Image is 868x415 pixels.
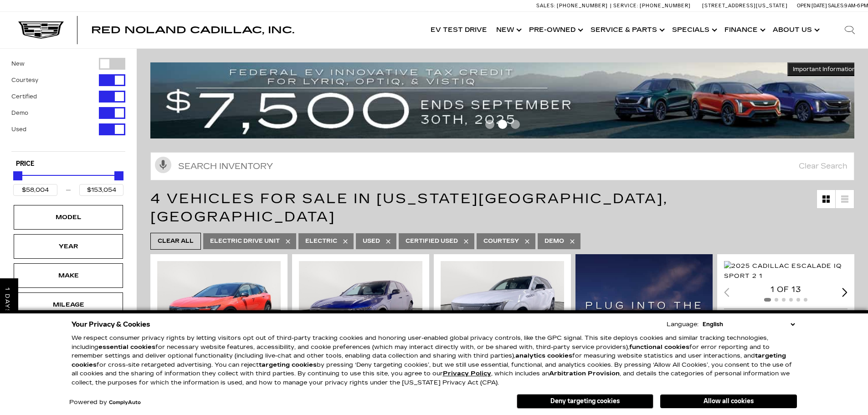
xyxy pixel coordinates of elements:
a: [STREET_ADDRESS][US_STATE] [702,3,788,9]
input: Maximum [79,184,123,196]
span: ELECTRIC [305,236,337,247]
img: 2025 Cadillac ESCALADE IQ Sport 1 1 [441,261,565,355]
span: Go to slide 1 [485,120,494,129]
select: Language Select [700,320,797,329]
img: 2025 Cadillac LYRIQ Sport 1 1 [299,261,424,355]
strong: functional cookies [629,343,689,351]
div: MakeMake [14,263,123,288]
div: Maximum Price [114,171,123,180]
input: Search Inventory [150,152,854,180]
strong: targeting cookies [72,352,786,369]
div: 1 / 2 [157,261,282,355]
span: Go to slide 3 [511,120,520,129]
span: 9 AM-6 PM [844,3,868,9]
div: 1 of 13 [724,285,847,295]
span: Important Information [793,66,856,73]
span: Sales: [536,3,555,9]
strong: Arbitration Provision [549,370,620,377]
label: Certified [11,92,37,101]
a: About Us [768,12,822,48]
div: Make [46,271,91,281]
span: Red Noland Cadillac, Inc. [91,25,294,36]
a: Privacy Policy [443,370,491,377]
img: 2025 Cadillac ESCALADE IQ Sport 2 1 [724,261,849,281]
div: MileageMileage [14,292,123,317]
p: We respect consumer privacy rights by letting visitors opt out of third-party tracking cookies an... [72,334,797,387]
div: Language: [667,322,699,328]
a: Red Noland Cadillac, Inc. [91,26,294,35]
label: Courtesy [11,76,38,85]
label: Demo [11,108,28,118]
label: Used [11,125,26,134]
span: Electric drive unit [210,236,280,247]
div: 1 / 2 [299,261,424,355]
a: Pre-Owned [524,12,586,48]
span: Go to slide 2 [498,120,507,129]
span: Sales: [828,3,844,9]
a: Finance [720,12,768,48]
div: Mileage [46,300,91,310]
span: Service: [613,3,638,9]
span: Clear All [158,236,194,247]
div: Price [13,168,123,196]
a: Service & Parts [586,12,668,48]
span: 4 Vehicles for Sale in [US_STATE][GEOGRAPHIC_DATA], [GEOGRAPHIC_DATA] [150,190,668,225]
div: Model [46,212,91,222]
span: Demo [544,236,564,247]
span: Certified Used [406,236,458,247]
img: vrp-tax-ending-august-version [150,62,861,138]
button: Allow all cookies [660,395,797,408]
img: Cadillac Dark Logo with Cadillac White Text [18,21,64,39]
div: Next slide [842,288,847,297]
span: [PHONE_NUMBER] [557,3,608,9]
button: Deny targeting cookies [517,394,653,409]
span: Open [DATE] [797,3,827,9]
div: ModelModel [14,205,123,230]
div: YearYear [14,234,123,259]
input: Minimum [13,184,57,196]
span: [PHONE_NUMBER] [640,3,691,9]
a: Specials [668,12,720,48]
div: 1 / 2 [441,261,565,355]
h5: Price [16,160,121,168]
div: Powered by [69,400,141,405]
div: Filter by Vehicle Type [11,58,125,151]
strong: targeting cookies [259,361,317,369]
a: Sales: [PHONE_NUMBER] [536,3,610,8]
strong: analytics cookies [515,352,572,359]
svg: Click to toggle on voice search [155,157,171,173]
label: New [11,59,25,68]
span: Courtesy [483,236,519,247]
a: New [492,12,524,48]
span: Your Privacy & Cookies [72,318,150,331]
span: Used [363,236,380,247]
div: Minimum Price [13,171,22,180]
img: 2025 Cadillac OPTIQ Sport 2 1 [157,261,282,355]
a: EV Test Drive [426,12,492,48]
div: 1 / 2 [724,261,849,281]
strong: essential cookies [98,343,155,351]
a: ComplyAuto [109,400,141,405]
a: Service: [PHONE_NUMBER] [610,3,693,8]
div: Year [46,241,91,251]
